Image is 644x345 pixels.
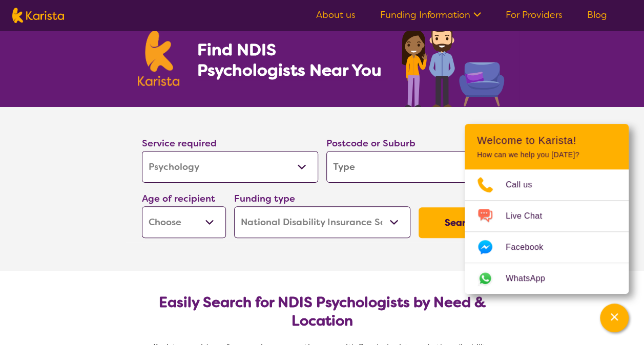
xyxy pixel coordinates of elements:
[197,39,386,80] h1: Find NDIS Psychologists Near You
[316,9,356,21] a: About us
[506,9,563,21] a: For Providers
[138,31,180,86] img: Karista logo
[234,192,295,205] label: Funding type
[142,137,217,149] label: Service required
[398,17,507,107] img: psychology
[465,263,629,294] a: Web link opens in a new tab.
[506,271,557,286] span: WhatsApp
[380,9,481,21] a: Funding Information
[465,169,629,294] ul: Choose channel
[477,134,616,146] h2: Welcome to Karista!
[326,137,416,149] label: Postcode or Suburb
[12,8,64,23] img: Karista logo
[587,9,607,21] a: Blog
[506,240,555,255] span: Facebook
[326,151,503,183] input: Type
[465,124,629,294] div: Channel Menu
[506,177,545,192] span: Call us
[150,293,494,330] h2: Easily Search for NDIS Psychologists by Need & Location
[419,207,503,238] button: Search
[477,150,616,159] p: How can we help you [DATE]?
[142,192,215,205] label: Age of recipient
[600,304,629,332] button: Channel Menu
[506,208,554,224] span: Live Chat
